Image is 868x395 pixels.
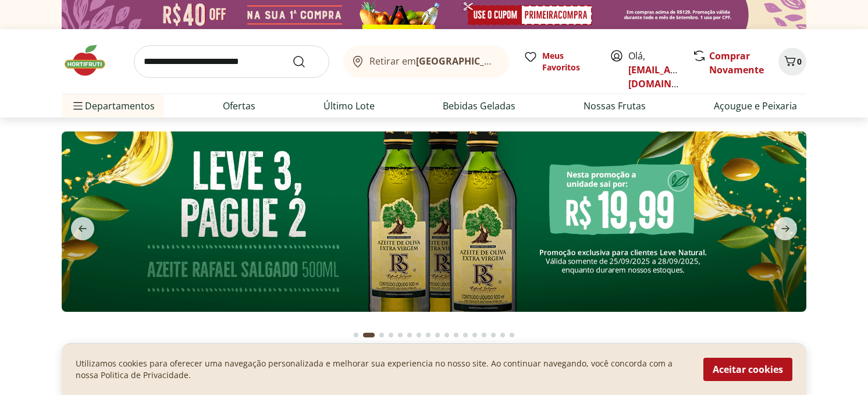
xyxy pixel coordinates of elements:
button: Go to page 13 from fs-carousel [470,321,479,349]
button: Menu [71,92,85,120]
a: Comprar Novamente [709,49,764,76]
button: Carrinho [778,48,806,76]
a: Último Lote [323,99,375,113]
a: Bebidas Geladas [443,99,515,113]
button: Go to page 12 from fs-carousel [461,321,470,349]
a: [EMAIL_ADDRESS][DOMAIN_NAME] [628,63,709,90]
button: Go to page 8 from fs-carousel [424,321,433,349]
span: Olá, [628,49,680,91]
span: Departamentos [71,92,155,120]
button: Go to page 16 from fs-carousel [498,321,507,349]
button: next [764,217,806,240]
button: Go to page 10 from fs-carousel [442,321,451,349]
button: Go to page 7 from fs-carousel [414,321,424,349]
span: Retirar em [369,56,498,66]
a: Ofertas [223,99,255,113]
button: Submit Search [292,55,320,69]
a: Nossas Frutas [584,99,646,113]
a: Meus Favoritos [524,50,596,73]
button: Aceitar cookies [703,358,792,381]
span: Meus Favoritos [542,50,596,73]
a: Açougue e Peixaria [714,99,797,113]
img: Hortifruti [62,43,120,78]
button: Go to page 9 from fs-carousel [433,321,442,349]
button: previous [62,217,104,240]
input: search [134,45,329,78]
button: Go to page 1 from fs-carousel [351,321,361,349]
button: Go to page 17 from fs-carousel [507,321,517,349]
span: 0 [797,56,802,67]
button: Go to page 3 from fs-carousel [377,321,386,349]
img: aziete [62,131,806,312]
button: Go to page 6 from fs-carousel [405,321,414,349]
button: Retirar em[GEOGRAPHIC_DATA]/[GEOGRAPHIC_DATA] [343,45,510,78]
button: Go to page 15 from fs-carousel [489,321,498,349]
button: Go to page 4 from fs-carousel [386,321,396,349]
button: Go to page 5 from fs-carousel [396,321,405,349]
b: [GEOGRAPHIC_DATA]/[GEOGRAPHIC_DATA] [416,55,612,67]
button: Go to page 14 from fs-carousel [479,321,489,349]
button: Go to page 11 from fs-carousel [451,321,461,349]
button: Current page from fs-carousel [361,321,377,349]
p: Utilizamos cookies para oferecer uma navegação personalizada e melhorar sua experiencia no nosso ... [76,358,689,381]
